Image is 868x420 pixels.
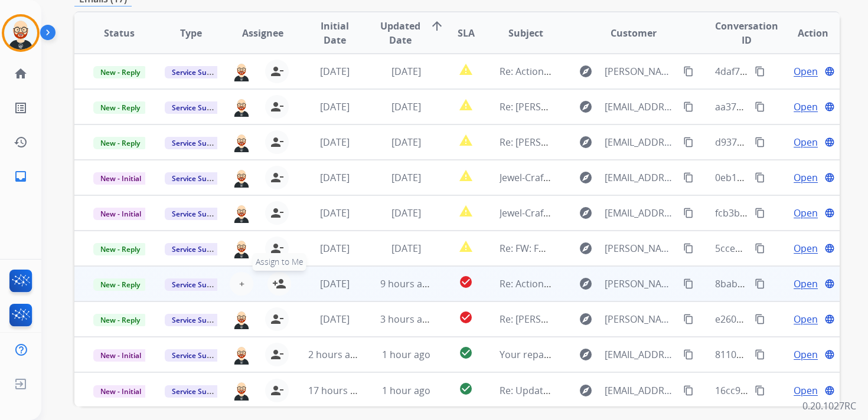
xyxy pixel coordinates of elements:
span: [DATE] [320,171,350,184]
mat-icon: content_copy [755,66,765,77]
img: agent-avatar [232,203,251,223]
span: [DATE] [320,65,350,78]
span: Subject [508,26,543,40]
span: Service Support [165,314,232,326]
span: Service Support [165,385,232,398]
span: Open [794,206,818,220]
span: [DATE] [391,171,421,184]
mat-icon: report_problem [459,133,473,147]
span: New - Initial [93,349,148,362]
span: New - Reply [93,66,147,78]
span: Assignee [242,26,283,40]
mat-icon: language [824,314,835,324]
span: [PERSON_NAME][EMAIL_ADDRESS][DOMAIN_NAME] [605,277,677,291]
mat-icon: language [824,208,835,218]
span: Open [794,241,818,255]
mat-icon: language [824,278,835,289]
mat-icon: explore [579,170,593,185]
mat-icon: person_remove [270,312,284,326]
span: [EMAIL_ADDRESS][DOMAIN_NAME] [605,100,677,114]
mat-icon: content_copy [755,278,765,289]
mat-icon: inbox [14,169,28,183]
mat-icon: history [14,135,28,149]
mat-icon: explore [579,277,593,291]
span: SLA [458,26,475,40]
span: Service Support [165,172,232,185]
mat-icon: arrow_upward [430,19,444,33]
span: 9 hours ago [380,277,433,290]
button: + [230,272,253,296]
span: [PERSON_NAME][EMAIL_ADDRESS][DOMAIN_NAME] [605,312,677,326]
span: [PERSON_NAME][EMAIL_ADDRESS][DOMAIN_NAME] [605,64,677,78]
span: Service Support [165,208,232,220]
mat-icon: content_copy [683,66,694,77]
span: Your repair(s) are finished [89360] [500,348,651,361]
img: avatar [4,17,37,50]
span: [DATE] [320,100,350,113]
span: 17 hours ago [308,384,367,397]
img: agent-avatar [232,238,251,258]
span: Open [794,100,818,114]
span: Re: FW: FW: Claim Update Request [500,242,651,255]
mat-icon: report_problem [459,169,473,183]
mat-icon: report_problem [459,63,473,77]
span: 2 hours ago [308,348,361,361]
mat-icon: home [14,67,28,81]
span: Initial Date [308,19,360,47]
mat-icon: explore [579,241,593,255]
mat-icon: language [824,66,835,77]
span: New - Initial [93,172,148,185]
mat-icon: explore [579,64,593,78]
span: Open [794,277,818,291]
span: Open [794,170,818,185]
img: agent-avatar [232,309,251,329]
mat-icon: person_remove [270,135,284,149]
span: Status [104,26,135,40]
mat-icon: content_copy [755,314,765,324]
span: Open [794,64,818,78]
img: agent-avatar [232,380,251,400]
mat-icon: explore [579,206,593,220]
mat-icon: content_copy [755,243,765,254]
mat-icon: language [824,137,835,147]
span: Service Support [165,243,232,255]
span: Open [794,383,818,398]
mat-icon: content_copy [683,172,694,183]
mat-icon: language [824,243,835,254]
span: Service Support [165,349,232,362]
mat-icon: check_circle [459,346,473,360]
span: + [239,277,244,291]
span: [EMAIL_ADDRESS][DOMAIN_NAME] [605,383,677,398]
mat-icon: explore [579,312,593,326]
mat-icon: person_remove [270,64,284,78]
mat-icon: check_circle [459,310,473,324]
mat-icon: person_remove [270,241,284,255]
span: Service Support [165,278,232,291]
span: Open [794,347,818,362]
span: Open [794,312,818,326]
mat-icon: check_circle [459,275,473,289]
mat-icon: report_problem [459,98,473,112]
mat-icon: person_remove [270,383,284,398]
mat-icon: content_copy [755,208,765,218]
span: [DATE] [320,136,350,149]
span: [DATE] [391,65,421,78]
mat-icon: person_remove [270,170,284,185]
span: [EMAIL_ADDRESS][DOMAIN_NAME] [605,170,677,185]
span: [EMAIL_ADDRESS][DOMAIN_NAME] [605,347,677,362]
span: 1 hour ago [382,348,430,361]
mat-icon: person_remove [270,206,284,220]
span: New - Reply [93,314,147,326]
mat-icon: language [824,349,835,360]
mat-icon: language [824,101,835,112]
span: Service Support [165,101,232,114]
span: [DATE] [320,277,350,290]
mat-icon: content_copy [755,137,765,147]
mat-icon: content_copy [683,349,694,360]
mat-icon: content_copy [683,101,694,112]
p: 0.20.1027RC [802,399,856,413]
span: [DATE] [391,100,421,113]
span: New - Reply [93,101,147,114]
span: New - Reply [93,278,147,291]
mat-icon: content_copy [683,208,694,218]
